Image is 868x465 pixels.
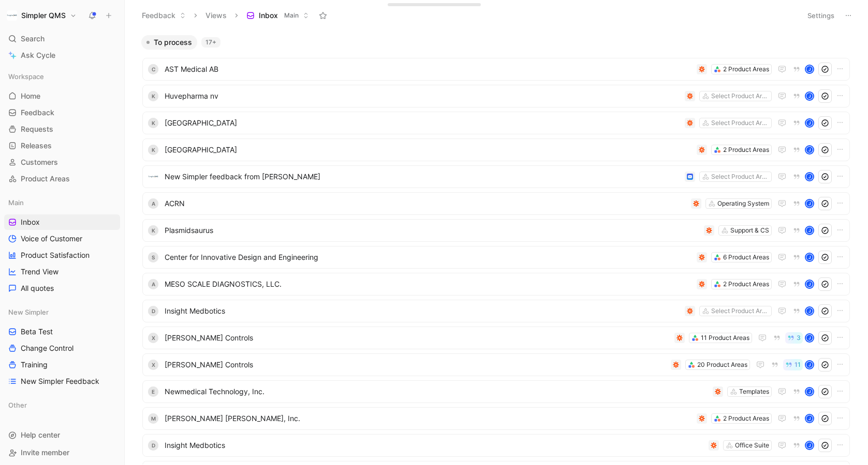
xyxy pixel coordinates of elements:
[4,8,79,23] button: Simpler QMSSimpler QMS
[165,359,667,371] span: [PERSON_NAME] Controls
[165,332,670,344] span: [PERSON_NAME] Controls
[4,171,120,187] a: Product Areas
[148,145,158,155] div: K
[4,195,120,210] div: Main
[148,172,158,182] img: logo
[4,264,120,280] a: Trend View
[165,224,700,237] span: Plasmidsaurus
[8,71,44,82] span: Workspace
[711,118,769,128] div: Select Product Areas
[783,359,803,370] button: 11
[142,434,850,457] a: DInsight MedboticsOffice SuiteJ
[4,427,120,443] div: Help center
[165,278,693,290] span: MESO SCALE DIAGNOSTICS, LLC.
[723,279,769,289] div: 2 Product Areas
[394,1,443,5] div: Drop anything here to capture feedback
[142,246,850,269] a: SCenter for Innovative Design and Engineering6 Product AreasJ
[148,413,158,424] div: M
[106,267,116,277] button: View actions
[4,105,120,120] a: Feedback
[148,252,158,262] div: S
[106,283,116,293] button: View actions
[806,173,813,180] div: J
[259,10,278,21] span: Inbox
[21,448,69,457] span: Invite member
[4,357,120,373] a: Training
[106,360,116,370] button: View actions
[4,195,120,296] div: MainInboxVoice of CustomerProduct SatisfactionTrend ViewAll quotes
[142,300,850,322] a: DInsight MedboticsSelect Product AreasJ
[141,35,197,50] button: To process
[4,304,120,389] div: New SimplerBeta TestChange ControlTrainingNew Simpler Feedback
[165,305,681,317] span: Insight Medbotics
[21,267,58,277] span: Trend View
[165,197,687,210] span: ACRN
[711,91,769,101] div: Select Product Areas
[148,333,158,343] div: X
[4,445,120,460] div: Invite member
[142,138,850,161] a: K[GEOGRAPHIC_DATA]2 Product AreasJ
[142,219,850,242] a: KPlasmidsaurusSupport & CSJ
[148,386,158,397] div: E
[4,88,120,104] a: Home
[142,85,850,107] a: KHuvepharma nvSelect Product AreasJ
[806,334,813,342] div: J
[711,172,769,182] div: Select Product Areas
[4,48,120,63] a: Ask Cycle
[165,171,681,183] span: New Simpler feedback from [PERSON_NAME]
[723,145,769,155] div: 2 Product Areas
[806,119,813,127] div: J
[106,250,116,260] button: View actions
[4,374,120,389] a: New Simpler Feedback
[21,217,40,227] span: Inbox
[4,281,120,296] a: All quotes
[806,307,813,315] div: J
[4,304,120,320] div: New Simpler
[21,157,58,167] span: Customers
[806,66,813,73] div: J
[165,412,693,425] span: [PERSON_NAME] [PERSON_NAME], Inc.
[21,234,82,244] span: Voice of Customer
[142,353,850,376] a: X[PERSON_NAME] Controls20 Product Areas11J
[142,165,850,188] a: logoNew Simpler feedback from [PERSON_NAME]Select Product AreasJ
[4,231,120,246] a: Voice of Customer
[4,69,120,84] div: Workspace
[142,192,850,215] a: AACRNOperating SystemJ
[21,430,60,439] span: Help center
[730,225,769,236] div: Support & CS
[394,5,443,9] div: Docs, images, videos, audio files, links & more
[806,227,813,234] div: J
[137,8,190,23] button: Feedback
[806,442,813,449] div: J
[806,388,813,395] div: J
[201,37,220,48] div: 17+
[242,8,314,23] button: InboxMain
[165,90,681,102] span: Huvepharma nv
[723,64,769,74] div: 2 Product Areas
[717,198,769,209] div: Operating System
[4,340,120,356] a: Change Control
[148,279,158,289] div: A
[4,121,120,137] a: Requests
[4,31,120,47] div: Search
[142,112,850,134] a: K[GEOGRAPHIC_DATA]Select Product AreasJ
[165,117,681,129] span: [GEOGRAPHIC_DATA]
[154,37,192,48] span: To process
[4,324,120,339] a: Beta Test
[806,146,813,153] div: J
[4,397,120,413] div: Other
[8,307,49,317] span: New Simpler
[785,332,803,344] button: 3
[165,385,709,398] span: Newmedical Technology, Inc.
[201,8,231,23] button: Views
[148,91,158,101] div: K
[735,440,769,451] div: Office Suite
[795,362,801,368] span: 11
[806,92,813,100] div: J
[148,306,158,316] div: D
[106,343,116,353] button: View actions
[21,49,55,61] span: Ask Cycle
[21,11,66,20] h1: Simpler QMS
[4,247,120,263] a: Product Satisfaction
[739,386,769,397] div: Templates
